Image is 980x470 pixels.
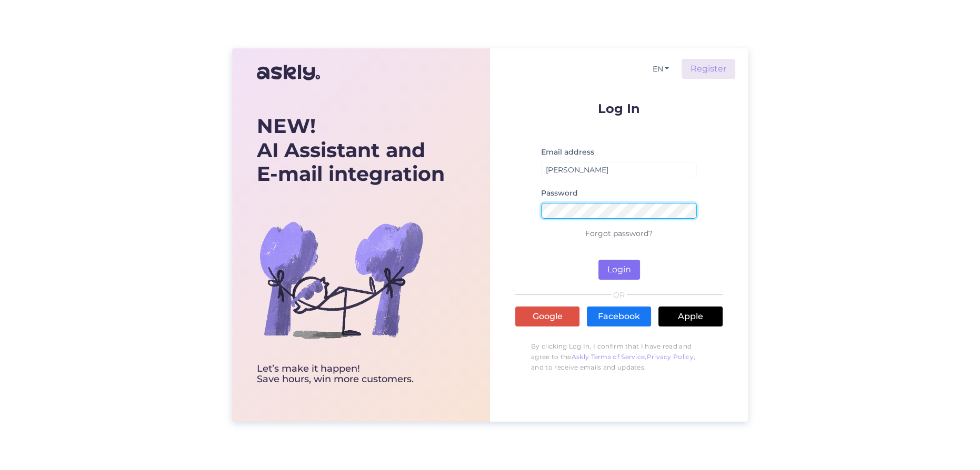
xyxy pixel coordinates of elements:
button: Login [598,260,640,280]
label: Password [541,188,578,199]
div: AI Assistant and E-mail integration [257,114,445,186]
span: OR [612,291,627,299]
a: Privacy Policy [647,353,694,361]
label: Email address [541,147,594,158]
img: Askly [257,60,320,85]
button: EN [648,62,673,77]
p: Log In [515,102,723,115]
a: Register [682,59,735,79]
a: Forgot password? [585,229,653,238]
p: By clicking Log In, I confirm that I have read and agree to the , , and to receive emails and upd... [515,336,723,378]
a: Apple [658,306,723,326]
div: Let’s make it happen! Save hours, win more customers. [257,364,445,385]
input: Enter email [541,162,697,178]
img: bg-askly [257,196,425,364]
a: Askly Terms of Service [572,353,645,361]
b: NEW! [257,114,316,138]
a: Google [515,306,579,326]
a: Facebook [587,306,651,326]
